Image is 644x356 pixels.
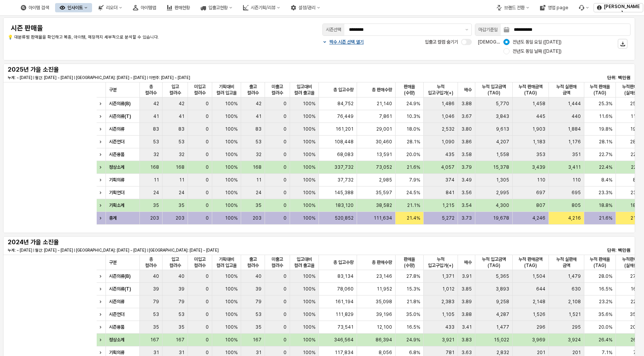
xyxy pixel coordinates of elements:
span: 100% [225,151,238,158]
span: 38,582 [376,202,392,208]
span: 1,215 [442,202,454,208]
span: [DEMOGRAPHIC_DATA] 기준: [478,39,540,45]
span: 3.80 [461,126,472,132]
span: 29,001 [376,126,392,132]
span: 22.5% [631,151,644,158]
span: 0 [206,126,209,132]
span: 100% [225,202,238,208]
span: 11 [179,177,184,183]
span: 83 [153,126,159,132]
span: 20.0% [406,151,420,158]
div: 마감기준일 [478,26,498,34]
div: 설정/관리 [299,5,315,10]
span: 3.67 [461,113,472,119]
span: 22.2% [631,164,644,170]
span: 100% [225,215,238,221]
span: 520,852 [335,215,354,221]
span: 11 [256,177,262,183]
span: 440 [572,113,581,119]
span: 미입고 컬러수 [191,256,209,269]
h5: 2024년 가을 소진율 [8,238,112,246]
span: 1,903 [532,126,545,132]
span: 203 [176,215,184,221]
span: 83 [255,126,262,132]
span: 21.6% [599,215,612,221]
strong: 시즌의류(T) [109,114,131,119]
span: 18.7% [630,202,644,208]
span: 100% [225,139,238,145]
span: 0 [283,273,287,279]
span: 1,176 [568,139,581,145]
div: 영업 page [535,3,573,12]
span: 24 [179,190,184,196]
div: 아이템맵 [141,5,156,10]
span: 35 [178,202,184,208]
button: [PERSON_NAME] [594,3,643,12]
span: 미출고 컬러수 [268,84,287,96]
span: 21,140 [377,101,392,107]
span: 0 [206,202,209,208]
span: 총 컬러수 [143,84,159,96]
span: 7,861 [379,113,392,119]
span: 53 [178,139,184,145]
strong: 시즌의류 [109,126,124,132]
span: 73,052 [376,164,392,170]
span: 누적 실판매 금액 [552,84,581,96]
span: 0 [206,177,209,183]
span: 27.6% [630,273,644,279]
span: 3.56 [461,190,472,196]
span: 32 [179,151,184,158]
p: 💡 대분류별 판매율을 확인하고 복종, 아이템, 매장까지 세부적으로 분석할 수 있습니다. [8,34,267,41]
strong: 시즌언더 [109,139,124,144]
span: 누적 판매금액(TAG) [516,84,545,96]
button: 시즌기획/리뷰 [238,3,285,12]
span: 15,378 [493,164,509,170]
span: 53 [153,139,159,145]
span: 28.1% [407,139,420,145]
span: 3.58 [461,151,472,158]
span: 23.3% [599,190,612,196]
span: 3,411 [568,164,581,170]
span: 3.54 [461,202,472,208]
span: 입출고 컬럼 숨기기 [425,39,458,45]
span: 2,995 [496,190,509,196]
span: 19.6% [630,126,644,132]
div: 인사이트 [67,5,83,10]
span: 누적 실판매 금액 [552,256,581,269]
div: Expand row [97,136,107,148]
span: 695 [572,190,581,196]
span: 5,272 [442,215,454,221]
div: 입출고현황 [196,3,237,12]
span: 41 [153,113,159,119]
button: 브랜드 전환 [492,3,534,12]
span: 374 [445,177,454,183]
button: 리오더 [94,3,127,12]
strong: 정상소계 [109,165,124,170]
span: 미입고 컬러수 [191,84,209,96]
span: 351 [572,151,581,158]
span: 183,120 [335,202,354,208]
span: 0 [206,273,209,279]
span: 21.1% [407,202,420,208]
span: 4,207 [496,139,509,145]
div: 판매현황 [162,3,195,12]
span: 53 [255,139,262,145]
span: 10.3% [406,113,420,119]
div: Expand row [97,308,107,321]
div: 입출고현황 [208,5,228,10]
span: 337,732 [334,164,354,170]
span: 100% [303,126,315,132]
span: 구분 [109,87,117,93]
span: 161,201 [335,126,354,132]
div: Expand row [97,199,107,212]
span: 0 [206,139,209,145]
span: 0 [283,202,287,208]
span: 145,388 [334,190,354,196]
span: 168 [150,164,159,170]
span: 28.1% [599,139,612,145]
span: 누적 판매율(TAG) [587,256,612,269]
span: 0 [283,126,287,132]
span: 435 [445,151,454,158]
span: 0 [206,164,209,170]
